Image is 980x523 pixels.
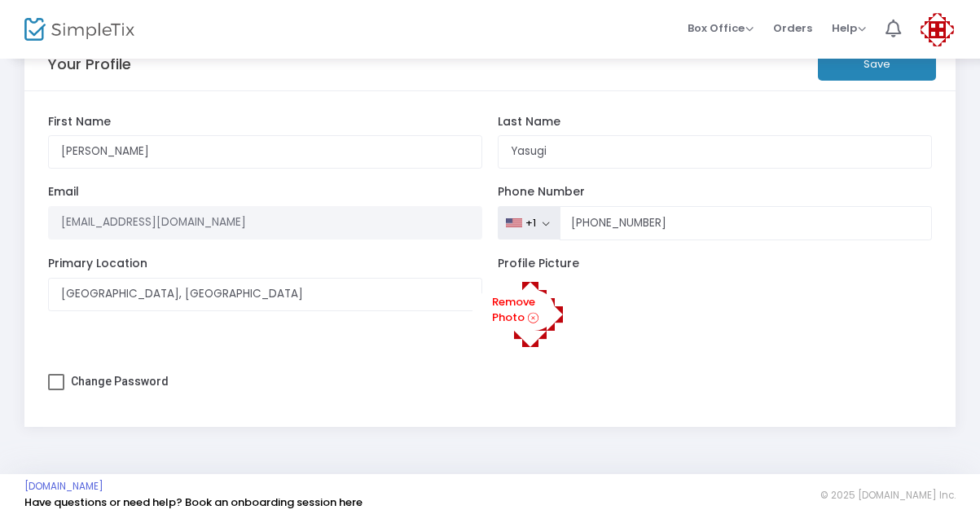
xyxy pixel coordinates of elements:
[498,135,932,169] input: Last Name
[48,55,131,73] h5: Your Profile
[498,206,560,240] button: +1
[48,185,482,200] label: Email
[24,480,103,493] a: [DOMAIN_NAME]
[773,7,812,49] span: Orders
[832,20,866,36] span: Help
[71,375,169,388] span: Change Password
[560,206,932,240] input: Phone Number
[498,255,579,271] span: Profile Picture
[472,290,555,332] a: Remove Photo
[525,217,536,230] div: +1
[48,278,482,311] input: Enter a location
[818,47,936,81] button: Save
[498,115,932,130] label: Last Name
[688,20,754,36] span: Box Office
[24,494,363,510] a: Have questions or need help? Book an onboarding session here
[48,135,482,169] input: First Name
[48,257,482,271] label: Primary Location
[498,185,932,200] label: Phone Number
[48,115,482,130] label: First Name
[820,489,956,502] span: © 2025 [DOMAIN_NAME] Inc.
[498,282,563,347] img: 2d71f745c5e8a475d71a4df62e9b9a7e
